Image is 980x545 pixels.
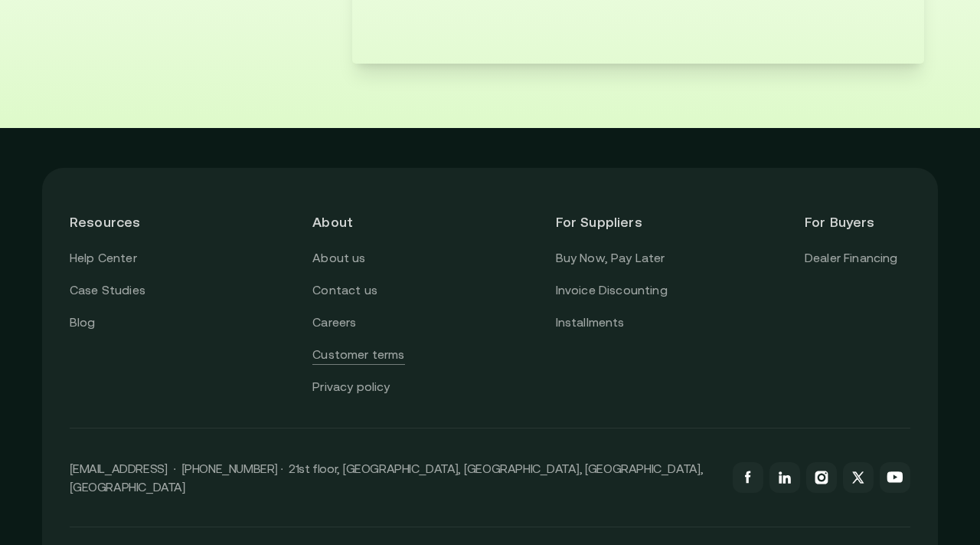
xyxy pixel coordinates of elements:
[556,281,668,300] a: Invoice Discounting
[312,281,377,300] a: Contact us
[70,248,137,268] a: Help Center
[556,313,625,333] a: Installments
[312,313,356,333] a: Careers
[805,248,898,268] a: Dealer Financing
[312,248,365,268] a: About us
[805,195,910,248] header: For Buyers
[70,313,96,333] a: Blog
[556,248,665,268] a: Buy Now, Pay Later
[312,195,418,248] header: About
[70,459,717,496] p: [EMAIL_ADDRESS] · [PHONE_NUMBER] · 21st floor, [GEOGRAPHIC_DATA], [GEOGRAPHIC_DATA], [GEOGRAPHIC_...
[556,195,668,248] header: For Suppliers
[312,377,390,397] a: Privacy policy
[70,281,145,300] a: Case Studies
[70,195,175,248] header: Resources
[312,345,404,365] a: Customer terms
